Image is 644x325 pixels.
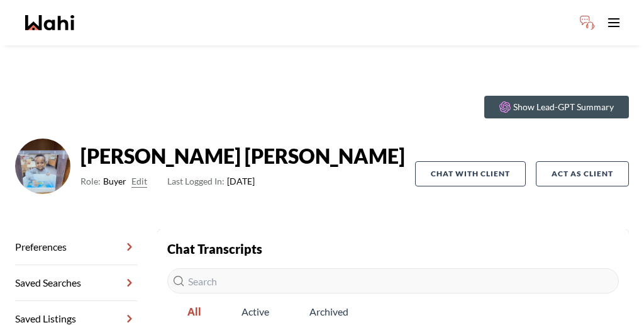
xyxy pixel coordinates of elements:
[601,10,626,35] button: Toggle open navigation menu
[289,299,369,325] span: Archived
[513,101,614,113] p: Show Lead-GPT Summary
[167,268,619,294] input: Search
[167,174,255,189] span: [DATE]
[80,144,405,169] strong: [PERSON_NAME] [PERSON_NAME]
[80,174,101,189] span: Role:
[167,176,225,186] span: Last Logged In:
[415,161,526,186] button: Chat with client
[15,139,70,194] img: ACg8ocJYcFiGaFnFh2nupadFDXqOBjKIJW8hXOAxlTLh0x9UugKM_SDqcg=s96-c
[167,299,221,325] span: All
[25,15,74,30] a: Wahi homepage
[221,299,289,325] span: Active
[15,265,137,301] a: Saved Searches
[484,96,629,118] button: Show Lead-GPT Summary
[103,174,126,189] span: Buyer
[131,174,147,189] button: Edit
[536,161,629,186] button: Act as Client
[15,229,137,265] a: Preferences
[167,241,262,256] strong: Chat Transcripts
